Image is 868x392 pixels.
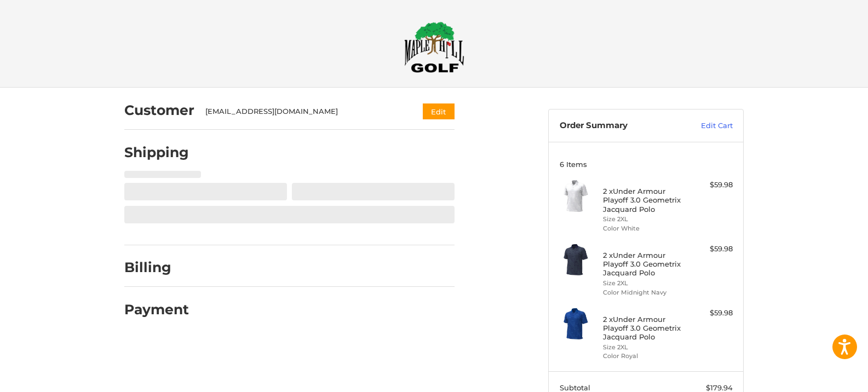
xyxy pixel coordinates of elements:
[124,259,188,276] h2: Billing
[603,279,687,288] li: Size 2XL
[689,244,733,255] div: $59.98
[603,251,687,278] h4: 2 x Under Armour Playoff 3.0 Geometrix Jacquard Polo
[689,308,733,319] div: $59.98
[124,102,194,119] h2: Customer
[205,106,402,117] div: [EMAIL_ADDRESS][DOMAIN_NAME]
[677,120,733,131] a: Edit Cart
[124,301,189,318] h2: Payment
[423,103,455,119] button: Edit
[778,362,868,392] iframe: Google Customer Reviews
[560,160,733,169] h3: 6 Items
[603,343,687,352] li: Size 2XL
[124,144,189,161] h2: Shipping
[603,215,687,224] li: Size 2XL
[560,120,677,131] h3: Order Summary
[560,383,590,392] span: Subtotal
[603,187,687,214] h4: 2 x Under Armour Playoff 3.0 Geometrix Jacquard Polo
[603,315,687,342] h4: 2 x Under Armour Playoff 3.0 Geometrix Jacquard Polo
[404,21,464,73] img: Maple Hill Golf
[603,351,687,361] li: Color Royal
[706,383,733,392] span: $179.94
[603,288,687,297] li: Color Midnight Navy
[689,180,733,191] div: $59.98
[603,224,687,233] li: Color White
